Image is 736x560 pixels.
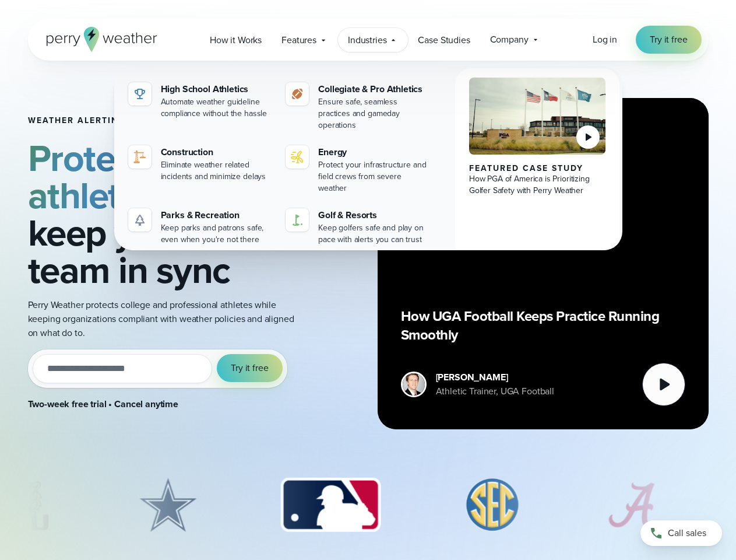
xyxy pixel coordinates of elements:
[28,131,157,223] strong: Protect athletes
[290,213,304,227] img: golf-iconV2.svg
[594,476,670,534] img: University-of-Alabama.svg
[123,476,213,534] img: %E2%9C%85-Dallas-Cowboys.svg
[133,213,147,227] img: parks-icon-grey.svg
[28,298,301,340] p: Perry Weather protects college and professional athletes while keeping organizations compliant wi...
[594,476,670,534] div: 5 of 8
[124,204,277,250] a: Parks & Recreation Keep parks and patrons safe, even when you're not there
[161,208,272,222] div: Parks & Recreation
[318,96,429,131] div: Ensure safe, seamless practices and gameday operations
[593,33,617,47] a: Log in
[640,520,722,546] a: Call sales
[650,33,687,47] span: Try it free
[318,208,429,222] div: Golf & Resorts
[124,78,277,124] a: High School Athletics Automate weather guideline compliance without the hassle
[161,222,272,246] div: Keep parks and patrons safe, even when you're not there
[281,204,434,250] a: Golf & Resorts Keep golfers safe and play on pace with alerts you can trust
[200,28,272,52] a: How it Works
[418,33,470,47] span: Case Studies
[281,141,434,199] a: Energy Protect your infrastructure and field crews from severe weather
[217,354,282,382] button: Try it free
[28,397,179,411] strong: Two-week free trial • Cancel anytime
[593,33,617,46] span: Log in
[318,82,429,96] div: Collegiate & Pro Athletics
[28,139,301,289] h2: and keep your team in sync
[469,78,606,155] img: PGA of America, Frisco Campus
[161,159,272,183] div: Eliminate weather related incidents and minimize delays
[436,370,554,384] div: [PERSON_NAME]
[281,33,316,47] span: Features
[28,116,301,125] h1: Weather Alerting System
[408,28,480,52] a: Case Studies
[490,33,529,47] span: Company
[269,476,392,534] div: 3 of 8
[448,476,538,534] div: 4 of 8
[269,476,392,534] img: MLB.svg
[161,82,272,96] div: High School Athletics
[290,150,304,164] img: energy-icon@2x-1.svg
[469,164,606,173] div: Featured Case Study
[210,33,262,47] span: How it Works
[123,476,213,534] div: 2 of 8
[455,68,620,260] a: PGA of America, Frisco Campus Featured Case Study How PGA of America is Prioritizing Golfer Safet...
[436,384,554,398] div: Athletic Trainer, UGA Football
[401,307,685,344] p: How UGA Football Keeps Practice Running Smoothly
[290,87,304,101] img: proathletics-icon@2x-1.svg
[281,78,434,136] a: Collegiate & Pro Athletics Ensure safe, seamless practices and gameday operations
[668,526,706,540] span: Call sales
[231,361,268,375] span: Try it free
[469,173,606,197] div: How PGA of America is Prioritizing Golfer Safety with Perry Weather
[636,26,701,54] a: Try it free
[318,159,429,194] div: Protect your infrastructure and field crews from severe weather
[124,141,277,187] a: Construction Eliminate weather related incidents and minimize delays
[133,87,147,101] img: highschool-icon.svg
[133,150,147,164] img: noun-crane-7630938-1@2x.svg
[318,222,429,246] div: Keep golfers safe and play on pace with alerts you can trust
[28,476,709,540] div: slideshow
[448,476,538,534] img: %E2%9C%85-SEC.svg
[161,145,272,159] div: Construction
[348,33,386,47] span: Industries
[161,96,272,120] div: Automate weather guideline compliance without the hassle
[318,145,429,159] div: Energy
